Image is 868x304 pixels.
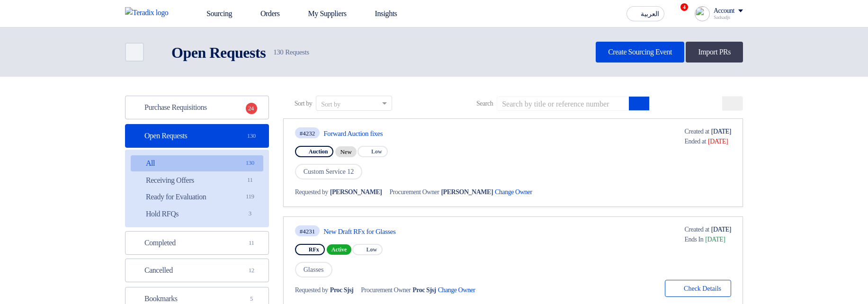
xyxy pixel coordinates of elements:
[714,7,734,15] div: Account
[684,136,706,146] span: Ended at
[596,42,684,63] a: Create Sourcing Event
[244,158,256,168] span: 130
[497,97,629,111] input: Search by title or reference number
[389,187,439,197] span: Procurement Owner
[361,285,411,295] span: Procurement Owner
[244,175,256,185] span: 11
[671,224,731,234] div: [DATE]
[246,238,257,248] span: 11
[412,285,436,295] span: Proc Sjsj
[246,103,257,114] span: 24
[626,6,664,21] button: العربية
[641,11,659,18] span: العربية
[665,280,731,297] button: Check Details
[131,155,263,171] a: All
[125,7,174,18] img: Teradix logo
[295,98,312,108] span: Sort by
[327,244,352,255] span: Active
[246,294,257,304] span: 5
[476,98,493,108] span: Search
[714,15,743,20] div: Sadsadjs
[246,131,257,141] span: 130
[684,234,703,244] span: Ends In
[321,99,340,109] div: Sort by
[171,43,266,62] h2: Open Requests
[366,246,377,253] span: Low
[300,228,315,234] div: #4231
[186,3,240,24] a: Sourcing
[695,6,710,21] img: profile_test.png
[125,124,269,148] a: Open Requests130
[295,164,363,179] span: Custom Service 12
[671,234,725,244] div: [DATE]
[323,129,501,138] a: Forward Auction fixes
[335,146,357,157] div: New
[273,47,309,58] span: Requests
[495,187,543,197] span: Change Owner
[287,3,354,24] a: My Suppliers
[131,206,263,222] a: Hold RFQs
[125,259,269,282] a: Cancelled12
[131,189,263,205] a: Ready for Evaluation
[680,3,688,11] span: 4
[295,262,332,277] span: Glasses
[330,187,382,197] span: [PERSON_NAME]
[300,130,315,136] div: #4232
[246,266,257,275] span: 12
[295,285,328,295] span: Requested by
[240,3,287,24] a: Orders
[125,231,269,255] a: Completed11
[244,209,256,219] span: 3
[371,148,382,155] span: Low
[295,187,328,197] span: Requested by
[438,285,486,295] span: Change Owner
[441,187,493,197] span: [PERSON_NAME]
[125,96,269,119] a: Purchase Requisitions24
[354,3,405,24] a: Insights
[671,126,731,136] div: [DATE]
[244,192,256,202] span: 119
[323,227,501,236] a: New Draft RFx for Glasses
[684,126,709,136] span: Created at
[309,148,328,155] span: Auction
[682,136,728,146] span: [DATE]
[684,224,709,234] span: Created at
[131,172,263,188] a: Receiving Offers
[309,246,319,253] span: RFx
[330,285,353,295] span: Proc Sjsj
[686,42,743,63] a: Import PRs
[273,48,283,56] span: 130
